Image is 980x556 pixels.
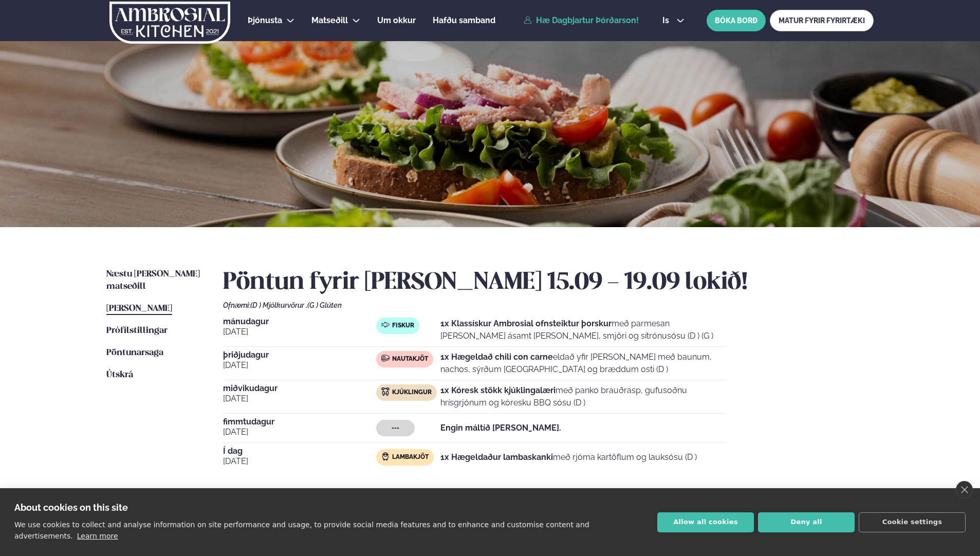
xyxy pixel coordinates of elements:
span: Um okkur [377,15,416,25]
img: logo [108,2,231,44]
a: Pöntunarsaga [106,347,163,359]
p: með panko brauðrasp, gufusoðnu hrísgrjónum og kóresku BBQ sósu (D ) [440,384,727,409]
a: Útskrá [106,369,133,381]
span: miðvikudagur [223,384,376,393]
span: Prófílstillingar [106,326,168,335]
a: close [956,481,973,498]
img: fish.svg [381,321,390,329]
span: Lambakjöt [392,453,429,461]
img: chicken.svg [381,387,390,396]
a: Matseðill [311,14,348,27]
span: (D ) Mjólkurvörur , [250,301,307,309]
strong: About cookies on this site [14,502,128,513]
span: Útskrá [106,370,133,379]
span: (G ) Glúten [307,301,342,309]
strong: 1x Hægeldaður lambaskanki [440,452,553,462]
img: beef.svg [381,354,390,362]
span: is [662,16,672,25]
span: [PERSON_NAME] [106,304,172,313]
a: Hæ Dagbjartur Þórðarson! [524,16,639,25]
button: BÓKA BORÐ [707,10,766,31]
span: [DATE] [223,326,376,338]
span: Kjúklingur [392,388,432,397]
strong: 1x Kóresk stökk kjúklingalæri [440,385,556,395]
a: Þjónusta [248,14,282,27]
button: is [654,16,693,25]
span: [DATE] [223,393,376,405]
span: Fiskur [392,322,414,330]
span: [DATE] [223,426,376,438]
p: eldað yfir [PERSON_NAME] með baunum, nachos, sýrðum [GEOGRAPHIC_DATA] og bræddum osti (D ) [440,351,727,376]
button: Deny all [758,512,855,532]
span: þriðjudagur [223,351,376,359]
a: MATUR FYRIR FYRIRTÆKI [770,10,874,31]
span: fimmtudagur [223,418,376,426]
div: Ofnæmi: [223,301,874,309]
span: mánudagur [223,318,376,326]
span: Pöntunarsaga [106,348,163,357]
strong: 1x Hægeldað chili con carne [440,352,553,362]
p: með parmesan [PERSON_NAME] ásamt [PERSON_NAME], smjöri og sítrónusósu (D ) (G ) [440,318,727,342]
span: Næstu [PERSON_NAME] matseðill [106,270,200,291]
button: Cookie settings [859,512,966,532]
strong: Engin máltíð [PERSON_NAME]. [440,423,561,433]
a: Hafðu samband [433,14,495,27]
button: Allow all cookies [657,512,754,532]
p: We use cookies to collect and analyse information on site performance and usage, to provide socia... [14,521,589,540]
h2: Pöntun fyrir [PERSON_NAME] 15.09 - 19.09 lokið! [223,268,874,297]
span: --- [392,424,399,432]
p: með rjóma kartöflum og lauksósu (D ) [440,451,697,464]
span: [DATE] [223,455,376,468]
a: [PERSON_NAME] [106,303,172,315]
span: Nautakjöt [392,355,428,363]
span: Matseðill [311,15,348,25]
a: Næstu [PERSON_NAME] matseðill [106,268,202,293]
strong: 1x Klassískur Ambrosial ofnsteiktur þorskur [440,319,612,328]
span: [DATE] [223,359,376,372]
span: Í dag [223,447,376,455]
span: Hafðu samband [433,15,495,25]
a: Um okkur [377,14,416,27]
a: Prófílstillingar [106,325,168,337]
a: Learn more [77,532,118,540]
img: Lamb.svg [381,452,390,460]
span: Þjónusta [248,15,282,25]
